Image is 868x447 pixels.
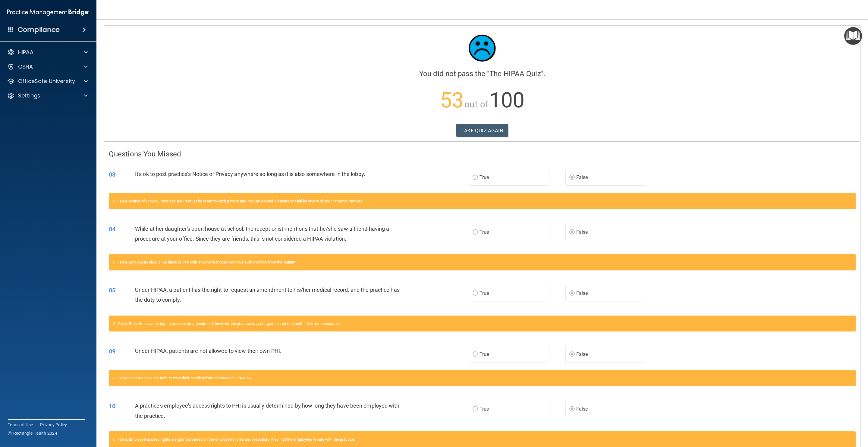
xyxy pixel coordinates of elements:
[464,30,500,66] img: sad_face.ecc698e2.jpg
[18,63,33,70] p: OSHA
[7,78,88,85] a: OfficeSafe University
[464,99,488,109] span: out of
[480,174,489,180] span: True
[135,348,281,354] span: Under HIPAA, patients are not allowed to view their own PHI.
[118,376,252,380] span: False. Patients have the right to view their health information under HIPAA law.
[18,49,33,56] p: HIPAA
[7,49,88,56] a: HIPAA
[7,63,88,70] a: OSHA
[480,351,489,357] span: True
[569,175,575,180] input: False
[473,291,478,296] input: True
[118,437,355,442] span: False. Employee access rights are granted based on the employee's roles and responsibilities, not...
[7,6,89,18] img: PMB logo
[489,69,541,78] span: The HIPAA Quiz
[569,352,575,357] input: False
[576,351,588,357] span: False
[8,422,33,428] a: Terms of Use
[109,171,115,178] span: 03
[440,88,464,113] span: 53
[135,171,365,177] span: It's ok to post practice’s Notice of Privacy anywhere so long as it is also somewhere in the lobby.
[7,92,88,99] a: Settings
[135,402,399,419] span: A practice's employee's access rights to PHI is usually determined by how long they have been emp...
[456,124,508,137] button: TAKE QUIZ AGAIN
[118,321,341,326] span: False. Patients have the right to request an amendment, however the practice may not grant an ame...
[480,290,489,296] span: True
[118,199,363,203] span: False. Notice of Privacy Practices (NPP) must be given to each patient and not just posted. Patie...
[473,230,478,235] input: True
[844,27,862,45] button: Open Resource Center
[109,402,115,410] span: 10
[18,92,40,99] p: Settings
[109,348,115,355] span: 09
[18,78,75,85] p: OfficeSafe University
[135,226,389,242] span: While at her daughter's open house at school, the receptionist mentions that he/she saw a friend ...
[473,175,478,180] input: True
[109,150,856,158] h4: Questions You Missed
[569,230,575,235] input: False
[8,430,57,436] span: Ⓒ Rectangle Health 2024
[135,287,400,303] span: Under HIPAA, a patient has the right to request an amendment to his/her medical record, and the p...
[569,407,575,412] input: False
[576,229,588,235] span: False
[473,352,478,357] input: True
[569,291,575,296] input: False
[118,260,296,264] span: False. Employees should not discuss PHI with anyone that does not have authorization from the pat...
[18,26,60,34] h4: Compliance
[576,406,588,412] span: False
[576,290,588,296] span: False
[109,70,856,78] h4: You did not pass the " ".
[40,422,67,428] a: Privacy Policy
[473,407,478,412] input: True
[480,229,489,235] span: True
[480,406,489,412] span: True
[576,174,588,180] span: False
[489,88,524,113] span: 100
[109,226,115,233] span: 04
[109,287,115,294] span: 05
